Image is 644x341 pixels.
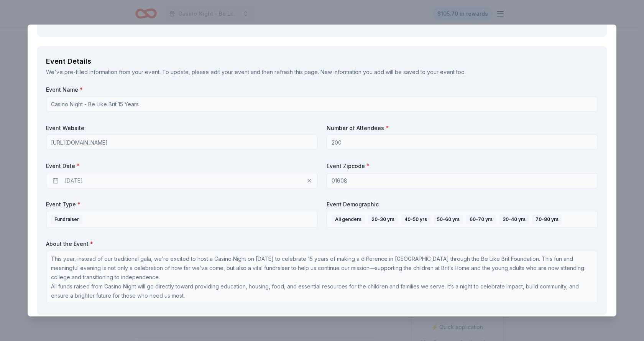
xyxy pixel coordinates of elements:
[327,124,598,132] label: Number of Attendees
[499,214,529,224] div: 30-40 yrs
[46,211,317,228] button: Fundraiser
[368,214,398,224] div: 20-30 yrs
[466,214,496,224] div: 60-70 yrs
[46,55,598,68] div: Event Details
[46,162,317,170] label: Event Date
[327,201,598,208] label: Event Demographic
[401,214,430,224] div: 40-50 yrs
[46,86,598,94] label: Event Name
[46,251,598,303] textarea: This year, instead of our traditional gala, we’re excited to host a Casino Night on [DATE] to cel...
[327,211,598,228] button: All genders20-30 yrs40-50 yrs50-60 yrs60-70 yrs30-40 yrs70-80 yrs
[46,201,317,208] label: Event Type
[332,214,365,224] div: All genders
[532,214,562,224] div: 70-80 yrs
[51,214,82,224] div: Fundraiser
[434,214,463,224] div: 50-60 yrs
[327,162,598,170] label: Event Zipcode
[46,240,598,248] label: About the Event
[46,124,317,132] label: Event Website
[46,68,598,77] div: We've pre-filled information from your event. To update, please edit your event and then refresh ...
